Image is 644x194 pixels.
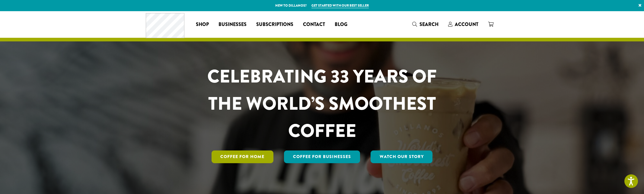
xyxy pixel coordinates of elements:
a: Search [407,19,443,29]
span: Search [419,21,438,28]
a: Coffee for Home [212,150,274,163]
h1: CELEBRATING 33 YEARS OF THE WORLD’S SMOOTHEST COFFEE [190,63,454,144]
a: Watch Our Story [371,150,433,163]
span: Blog [335,21,347,28]
a: Shop [191,20,214,29]
span: Shop [196,21,209,28]
a: Coffee For Businesses [284,150,360,163]
span: Account [455,21,478,28]
span: Businesses [218,21,247,28]
a: Get started with our best seller [311,3,369,8]
span: Contact [303,21,325,28]
span: Subscriptions [256,21,293,28]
